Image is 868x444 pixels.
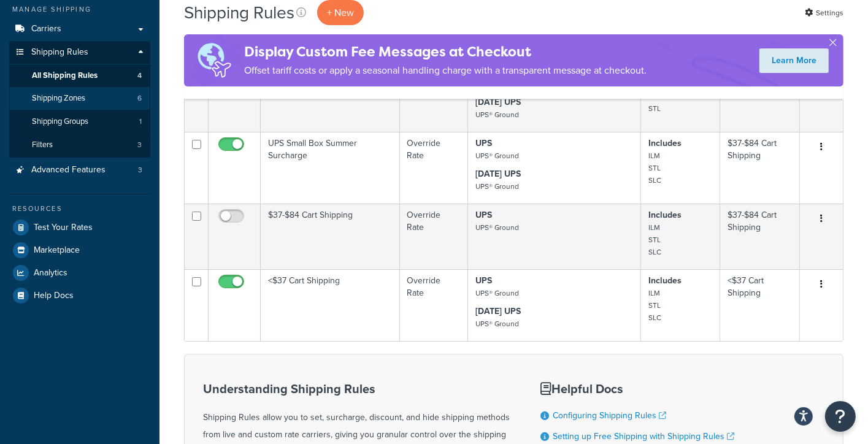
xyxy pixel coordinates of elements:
a: All Shipping Rules 4 [9,64,150,87]
a: Test Your Rates [9,216,150,239]
span: Carriers [31,24,61,34]
small: UPS® Ground [475,150,519,161]
li: Shipping Groups [9,110,150,133]
h4: Display Custom Fee Messages at Checkout [244,42,647,62]
small: ILM STL SLC [648,222,661,258]
span: 4 [137,71,142,81]
td: Override Rate [400,269,468,341]
span: Test Your Rates [34,223,93,233]
span: 3 [138,165,142,175]
li: Shipping Zones [9,87,150,110]
span: Filters [32,140,53,150]
td: <$37 Cart Shipping [720,269,800,341]
small: UPS® Ground [475,181,519,192]
strong: UPS [475,209,492,221]
span: 6 [137,93,142,104]
h3: Helpful Docs [540,382,742,396]
li: Filters [9,134,150,156]
img: duties-banner-06bc72dcb5fe05cb3f9472aba00be2ae8eb53ab6f0d8bb03d382ba314ac3c341.png [184,34,244,86]
a: Carriers [9,18,150,40]
td: Override Rate [400,132,468,204]
span: 1 [139,117,142,127]
a: Filters 3 [9,134,150,156]
li: Shipping Rules [9,41,150,158]
span: Analytics [34,268,67,278]
li: All Shipping Rules [9,64,150,87]
div: Resources [9,204,150,214]
a: Analytics [9,262,150,284]
td: <$37 Cart Shipping [261,269,400,341]
small: UPS® Ground [475,109,519,120]
h3: Understanding Shipping Rules [203,382,510,396]
a: Learn More [759,48,829,73]
span: Help Docs [34,291,74,301]
a: Shipping Groups 1 [9,110,150,133]
td: Override Rate [400,204,468,269]
small: UPS® Ground [475,288,519,299]
a: Advanced Features 3 [9,159,150,182]
a: Setting up Free Shipping with Shipping Rules [553,430,734,443]
span: Shipping Groups [32,117,88,127]
button: Open Resource Center [825,401,856,432]
td: $37-$84 Cart Shipping [720,204,800,269]
small: ILM STL SLC [648,150,661,186]
p: Offset tariff costs or apply a seasonal handling charge with a transparent message at checkout. [244,62,647,79]
strong: Includes [648,137,682,150]
strong: UPS [475,274,492,287]
a: Configuring Shipping Rules [553,409,666,422]
span: Shipping Zones [32,93,85,104]
strong: UPS [475,137,492,150]
span: Advanced Features [31,165,106,175]
li: Advanced Features [9,159,150,182]
small: UPS® Ground [475,222,519,233]
a: Help Docs [9,285,150,307]
td: UPS Small Box Summer Surcharge [261,132,400,204]
span: Marketplace [34,245,80,256]
div: Manage Shipping [9,4,150,15]
a: Settings [805,4,843,21]
strong: [DATE] UPS [475,167,521,180]
td: $37-$84 Cart Shipping [720,132,800,204]
span: 3 [137,140,142,150]
strong: Includes [648,274,682,287]
strong: [DATE] UPS [475,96,521,109]
a: Marketplace [9,239,150,261]
small: ILM STL SLC [648,288,661,323]
strong: Includes [648,209,682,221]
a: Shipping Rules [9,41,150,64]
h1: Shipping Rules [184,1,294,25]
span: Shipping Rules [31,47,88,58]
strong: [DATE] UPS [475,305,521,318]
span: All Shipping Rules [32,71,98,81]
small: UPS® Ground [475,318,519,329]
td: $37-$84 Cart Shipping [261,204,400,269]
a: Shipping Zones 6 [9,87,150,110]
